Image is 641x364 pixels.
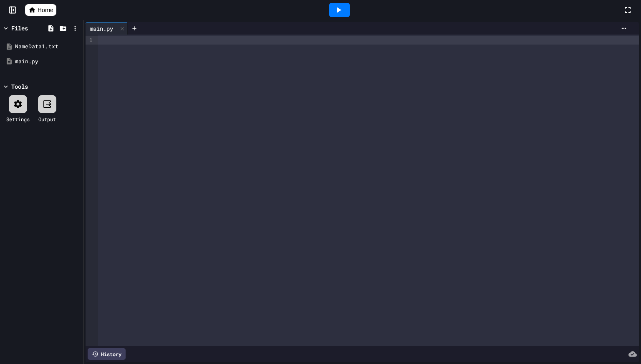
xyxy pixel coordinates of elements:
span: Home [38,6,53,14]
div: Files [11,24,28,32]
iframe: chat widget [606,331,633,356]
iframe: chat widget [572,294,633,330]
a: Home [25,4,56,16]
div: 1 [86,36,94,45]
div: NameData1.txt [15,42,80,51]
div: main.py [15,57,80,66]
div: main.py [86,24,117,33]
div: Settings [6,115,30,123]
div: History [88,348,126,360]
div: Output [38,115,56,123]
div: Tools [11,82,28,91]
div: main.py [86,22,128,35]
